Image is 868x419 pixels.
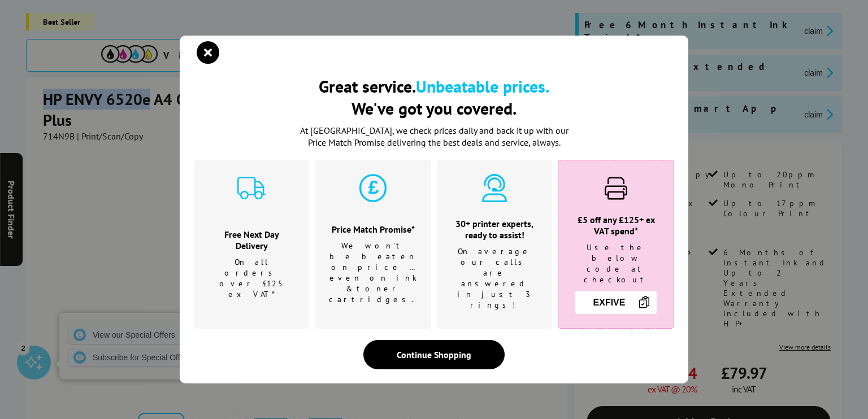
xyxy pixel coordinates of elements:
[637,295,651,309] img: Copy Icon
[199,44,216,61] button: close modal
[208,257,295,300] p: On all orders over £125 ex VAT*
[480,174,509,202] img: expert-cyan.svg
[416,75,549,97] b: Unbeatable prices.
[194,75,674,119] h2: Great service. We've got you covered.
[293,125,575,149] p: At [GEOGRAPHIC_DATA], we check prices daily and back it up with our Price Match Promise deliverin...
[572,214,659,237] h3: £5 off any £125+ ex VAT spend*
[451,246,538,311] p: On average our calls are answered in just 3 rings!
[237,174,266,202] img: delivery-cyan.svg
[572,242,659,285] p: Use the below code at checkout
[329,241,417,305] p: We won't be beaten on price …even on ink & toner cartridges.
[329,224,417,235] h3: Price Match Promise*
[359,174,387,202] img: price-promise-cyan.svg
[451,218,538,241] h3: 30+ printer experts, ready to assist!
[208,229,295,251] h3: Free Next Day Delivery
[363,340,505,369] div: Continue Shopping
